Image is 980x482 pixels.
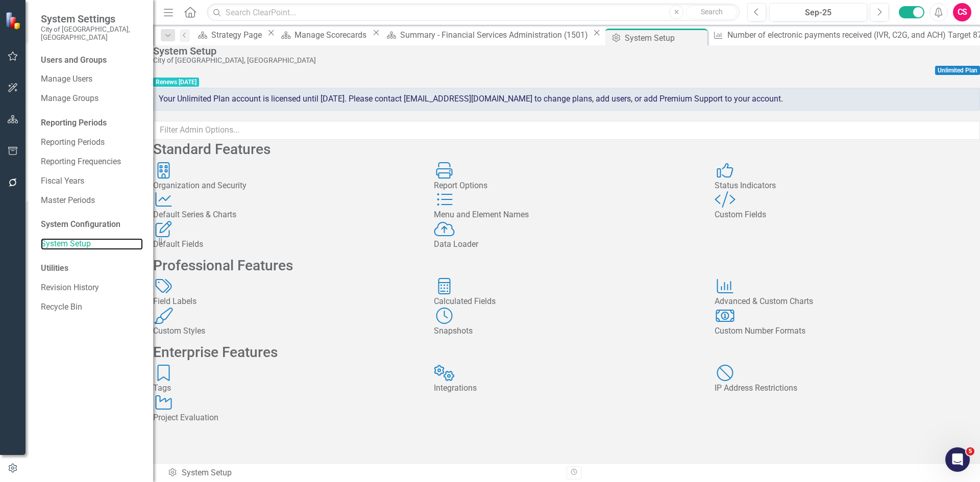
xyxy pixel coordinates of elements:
[966,447,974,455] span: 5
[5,11,23,29] img: ClearPoint Strategy
[434,296,699,308] div: Calculated Fields
[935,66,980,75] span: Unlimited Plan
[41,301,143,313] a: Recycle Bin
[715,325,980,337] div: Custom Number Formats
[41,93,143,105] a: Manage Groups
[153,345,980,361] h2: Enterprise Features
[41,117,143,129] div: Reporting Periods
[153,57,975,64] div: City of [GEOGRAPHIC_DATA], [GEOGRAPHIC_DATA]
[153,239,419,250] div: Default Fields
[400,29,591,41] div: Summary - Financial Services Administration (1501)
[41,219,143,231] div: System Configuration
[715,296,980,308] div: Advanced & Custom Charts
[41,55,143,66] div: Users and Groups
[41,282,143,294] a: Revision History
[295,29,370,41] div: Manage Scorecards
[153,296,419,308] div: Field Labels
[715,209,980,221] div: Custom Fields
[153,142,980,158] h2: Standard Features
[153,180,419,192] div: Organization and Security
[769,3,867,21] button: Sep-25
[41,195,143,207] a: Master Periods
[715,383,980,394] div: IP Address Restrictions
[701,8,723,16] span: Search
[153,78,199,87] span: Renews [DATE]
[153,45,975,57] div: System Setup
[434,325,699,337] div: Snapshots
[41,238,143,250] a: System Setup
[686,5,737,19] button: Search
[41,73,143,85] a: Manage Users
[153,88,980,111] div: Your Unlimited Plan account is licensed until [DATE]. Please contact [EMAIL_ADDRESS][DOMAIN_NAME]...
[41,175,143,187] a: Fiscal Years
[41,25,143,42] small: City of [GEOGRAPHIC_DATA], [GEOGRAPHIC_DATA]
[278,29,370,41] a: Manage Scorecards
[153,383,419,394] div: Tags
[434,383,699,394] div: Integrations
[153,121,980,140] input: Filter Admin Options...
[211,29,265,41] div: Strategy Page
[625,32,705,44] div: System Setup
[773,7,864,19] div: Sep-25
[153,412,419,424] div: Project Evaluation
[153,325,419,337] div: Custom Styles
[434,209,699,221] div: Menu and Element Names
[434,180,699,192] div: Report Options
[945,447,970,472] iframe: Intercom live chat
[207,4,740,21] input: Search ClearPoint...
[41,13,143,25] span: System Settings
[434,239,699,250] div: Data Loader
[194,29,265,41] a: Strategy Page
[41,137,143,148] a: Reporting Periods
[153,209,419,221] div: Default Series & Charts
[953,3,971,21] button: CS
[153,258,980,274] h2: Professional Features
[167,467,559,479] div: System Setup
[41,156,143,168] a: Reporting Frequencies
[715,180,980,192] div: Status Indicators
[41,263,143,274] div: Utilities
[383,29,591,41] a: Summary - Financial Services Administration (1501)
